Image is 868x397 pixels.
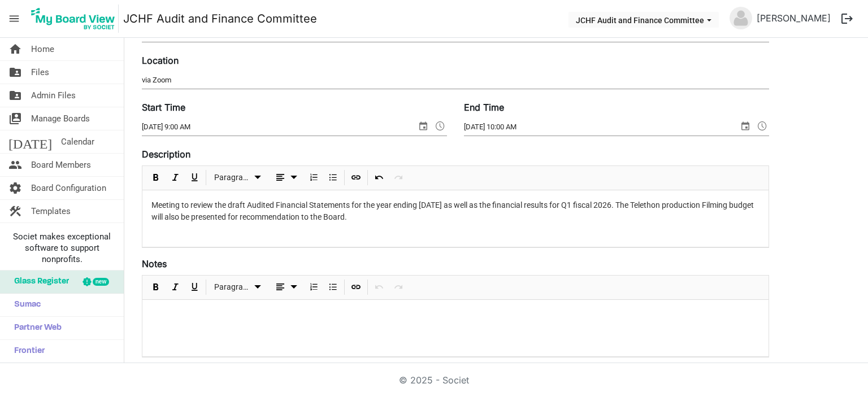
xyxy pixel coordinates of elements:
span: Glass Register [8,271,69,293]
span: Partner Web [8,317,62,339]
p: Meeting to review the draft Audited Financial Statements for the year ending [DATE] as well as th... [151,199,759,223]
div: Formats [208,276,268,299]
label: Description [142,147,190,161]
button: Bold [149,171,164,185]
span: Board Members [31,154,91,176]
div: Formats [208,166,268,190]
div: Numbered List [304,166,323,190]
a: JCHF Audit and Finance Committee [123,7,317,30]
span: folder_shared [8,84,22,107]
span: Templates [31,200,71,223]
button: dropdownbutton [270,171,302,185]
div: Bold [146,166,166,190]
span: Manage Boards [31,107,90,130]
a: [PERSON_NAME] [752,7,835,29]
button: logout [835,7,859,30]
button: Numbered List [306,280,322,294]
label: Notes [142,257,167,271]
button: Insert Link [349,171,364,185]
span: Paragraph [214,171,251,185]
span: people [8,154,22,176]
button: Numbered List [306,171,322,185]
span: Frontier [8,340,45,363]
button: Bulleted List [325,280,341,294]
div: Alignments [268,166,305,190]
span: Sumac [8,294,41,316]
div: Italic [166,166,185,190]
img: My Board View Logo [28,5,119,33]
a: My Board View Logo [28,5,123,33]
span: folder_shared [8,61,22,84]
span: Admin Files [31,84,76,107]
button: Underline [187,171,202,185]
span: switch_account [8,107,22,130]
button: Bulleted List [325,171,341,185]
span: select [416,119,430,133]
span: menu [3,8,25,29]
button: Underline [187,280,202,294]
span: Files [31,61,49,84]
div: Bulleted List [323,276,342,299]
span: select [739,119,752,133]
div: Alignments [268,276,305,299]
div: Bulleted List [323,166,342,190]
div: Insert Link [346,166,366,190]
button: Paragraph dropdownbutton [210,280,266,294]
label: Start Time [142,101,185,114]
button: JCHF Audit and Finance Committee dropdownbutton [568,12,719,28]
button: Insert Link [349,280,364,294]
label: End Time [464,101,504,114]
button: Bold [149,280,164,294]
span: home [8,38,22,60]
button: dropdownbutton [270,280,302,294]
span: construction [8,200,22,223]
span: settings [8,177,22,199]
button: Italic [168,171,183,185]
span: Calendar [61,130,94,153]
div: new [93,278,109,286]
button: Undo [372,171,387,185]
div: Underline [185,166,204,190]
span: Board Configuration [31,177,106,199]
img: no-profile-picture.svg [730,7,752,29]
span: Societ makes exceptional software to support nonprofits. [5,231,119,265]
div: Bold [146,276,166,299]
span: [DATE] [8,130,52,153]
label: Location [142,54,179,67]
div: Undo [370,166,389,190]
span: Home [31,38,54,60]
button: Paragraph dropdownbutton [210,171,266,185]
div: Underline [185,276,204,299]
div: Italic [166,276,185,299]
div: Numbered List [304,276,323,299]
button: Italic [168,280,183,294]
a: © 2025 - Societ [399,374,469,386]
span: Paragraph [214,280,251,294]
div: Insert Link [346,276,366,299]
